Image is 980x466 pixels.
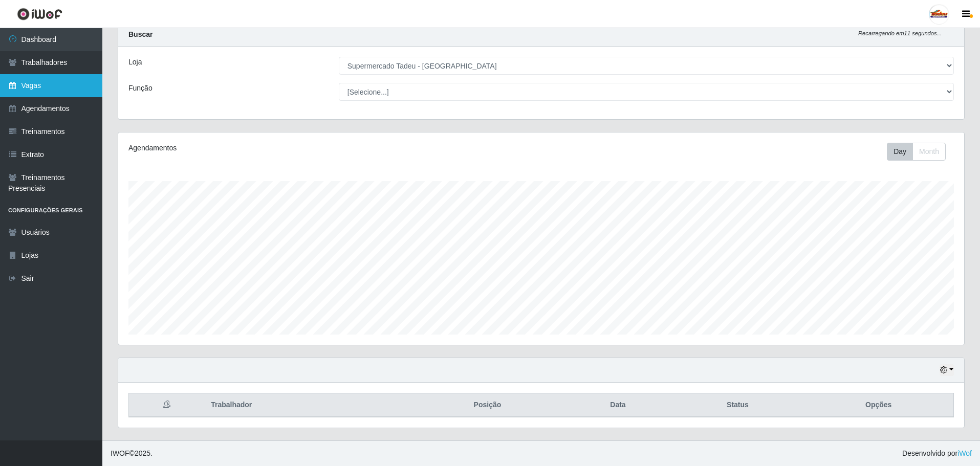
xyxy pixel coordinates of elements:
button: Day [887,143,913,161]
button: Month [912,143,946,161]
th: Trabalhador [205,393,410,417]
th: Status [671,393,803,417]
div: Agendamentos [128,143,464,153]
i: Recarregando em 11 segundos... [858,30,942,36]
span: IWOF [111,449,129,457]
th: Posição [410,393,564,417]
label: Loja [128,57,142,68]
strong: Buscar [128,30,153,38]
th: Data [564,393,672,417]
a: iWof [957,449,972,457]
div: Toolbar with button groups [887,143,954,161]
img: CoreUI Logo [17,8,62,20]
span: Desenvolvido por [902,448,972,459]
span: © 2025 . [111,448,153,459]
th: Opções [803,393,953,417]
div: First group [887,143,946,161]
label: Função [128,83,153,94]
